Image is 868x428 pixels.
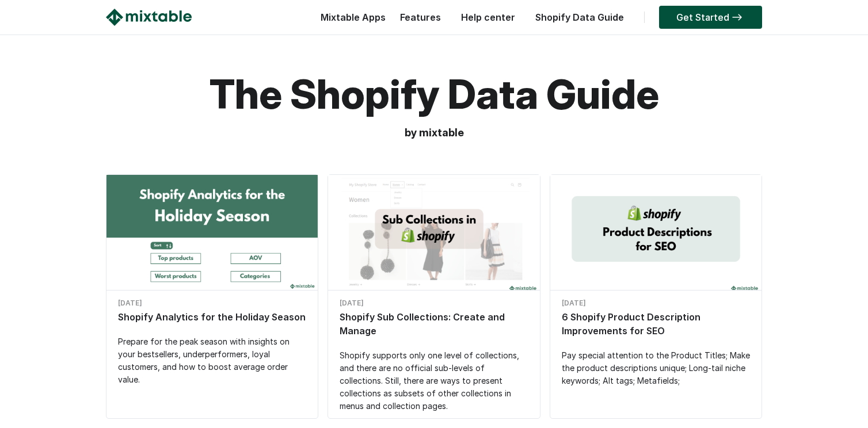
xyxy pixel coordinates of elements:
a: 6 Shopify Product Description Improvements for SEO [DATE] 6 Shopify Product Description Improveme... [550,175,762,393]
a: Shopify Data Guide [530,12,630,23]
a: Shopify Analytics for the Holiday Season [DATE] Shopify Analytics for the Holiday Season Prepare ... [106,175,318,392]
div: Shopify Analytics for the Holiday Season [118,310,306,324]
img: Mixtable logo [106,9,192,26]
div: Prepare for the peak season with insights on your bestsellers, underperformers, loyal customers, ... [118,335,306,386]
div: Pay special attention to the Product Titles; Make the product descriptions unique; Long-tail nich... [562,349,750,387]
div: [DATE] [118,296,306,310]
img: Shopify Sub Collections: Create and Manage [328,175,539,294]
div: Mixtable Apps [315,9,386,32]
a: Get Started [659,6,762,29]
a: Features [394,12,447,23]
img: arrow-right.svg [729,14,745,21]
div: 6 Shopify Product Description Improvements for SEO [562,310,750,338]
img: Shopify Analytics for the Holiday Season [106,175,318,294]
a: Shopify Sub Collections: Create and Manage [DATE] Shopify Sub Collections: Create and Manage Shop... [328,175,539,418]
div: [DATE] [340,296,528,310]
img: 6 Shopify Product Description Improvements for SEO [550,175,762,294]
div: Shopify supports only one level of collections, and there are no official sub-levels of collectio... [340,349,528,412]
a: Help center [455,12,521,23]
div: Shopify Sub Collections: Create and Manage [340,310,528,338]
div: [DATE] [562,296,750,310]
